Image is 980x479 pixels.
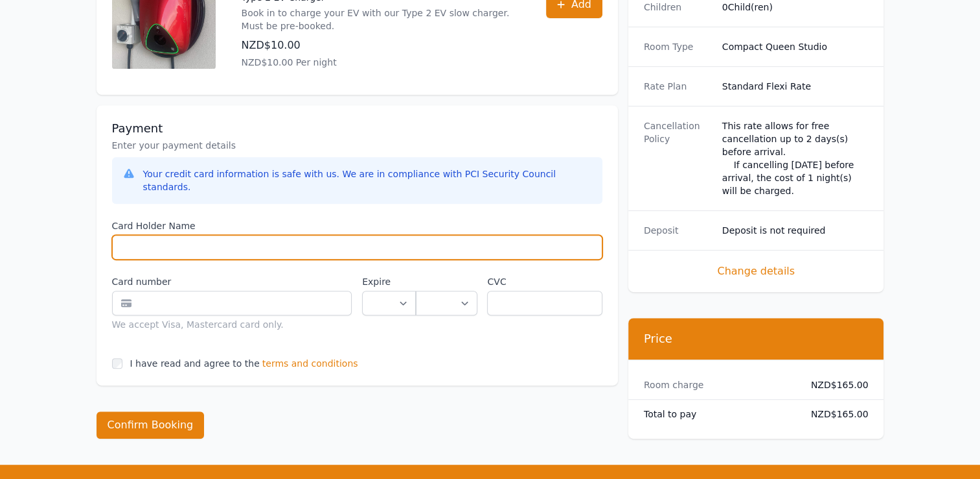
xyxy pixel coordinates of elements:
span: Change details [644,264,869,279]
div: This rate allows for free cancellation up to 2 days(s) before arrival. If cancelling [DATE] befor... [722,119,869,197]
button: Confirm Booking [97,411,205,439]
dd: 0 Child(ren) [722,1,869,14]
dd: Standard Flexi Rate [722,80,869,93]
label: Card number [112,275,352,288]
p: NZD$10.00 Per night [242,56,520,69]
label: CVC [487,275,602,288]
dt: Rate Plan [644,80,712,93]
label: I have read and agree to the [130,358,260,369]
span: terms and conditions [262,357,358,370]
p: Enter your payment details [112,139,602,152]
h3: Price [644,331,869,347]
p: NZD$10.00 [242,38,520,53]
dt: Deposit [644,224,712,237]
p: Book in to charge your EV with our Type 2 EV slow charger. Must be pre-booked. [242,6,520,32]
dt: Room charge [644,378,790,391]
dd: Compact Queen Studio [722,40,869,53]
dt: Total to pay [644,408,790,421]
dd: NZD$165.00 [801,408,869,421]
dd: NZD$165.00 [801,378,869,391]
label: Expire [362,275,416,288]
label: . [416,275,477,288]
dt: Children [644,1,712,14]
dt: Cancellation Policy [644,119,712,197]
div: We accept Visa, Mastercard card only. [112,318,352,331]
h3: Payment [112,121,602,136]
label: Card Holder Name [112,219,602,232]
div: Your credit card information is safe with us. We are in compliance with PCI Security Council stan... [143,167,592,193]
dd: Deposit is not required [722,224,869,237]
dt: Room Type [644,40,712,53]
